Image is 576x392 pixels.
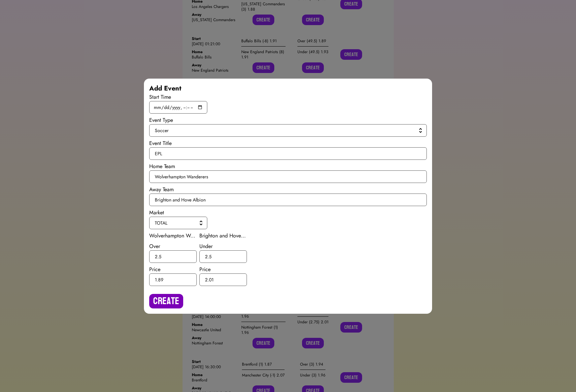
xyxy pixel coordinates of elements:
[149,162,427,170] div: Home Team
[149,294,183,308] button: Create
[149,217,207,229] button: TOTAL
[199,232,247,240] div: Brighton and Hove Albion
[149,266,197,273] div: Price
[149,232,197,240] div: Wolverhampton Wanderers
[199,266,247,273] div: Price
[149,209,427,217] div: Market
[149,84,427,93] div: Add Event
[149,93,427,101] div: Start Time
[149,242,197,250] div: Over
[149,139,427,147] div: Event Title
[155,127,419,134] span: Soccer
[149,124,427,137] button: Soccer
[199,242,247,250] div: Under
[149,116,427,124] div: Event Type
[149,186,427,194] div: Away Team
[155,220,199,226] span: TOTAL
